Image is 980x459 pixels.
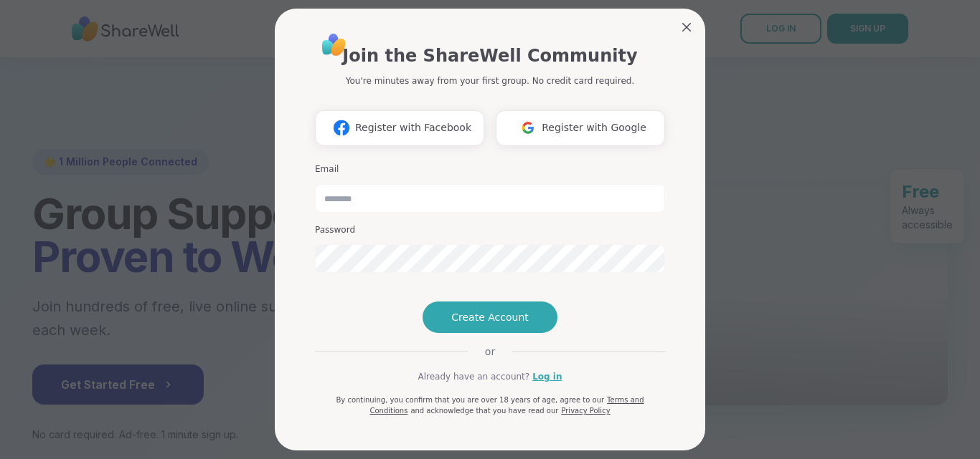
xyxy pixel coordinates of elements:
h3: Email [315,163,665,175]
span: Register with Google [542,120,646,135]
button: Register with Google [496,110,665,146]
h3: Password [315,224,665,236]
span: and acknowledge that you have read our [410,407,558,415]
button: Register with Facebook [315,110,484,146]
img: ShareWell Logo [318,29,350,61]
a: Terms and Conditions [369,396,644,415]
span: or [468,344,512,359]
a: Privacy Policy [561,407,610,415]
span: By continuing, you confirm that you are over 18 years of age, agree to our [336,396,604,404]
span: Already have an account? [418,370,529,383]
span: Register with Facebook [355,120,471,135]
img: ShareWell Logomark [514,115,542,141]
button: Create Account [423,301,557,333]
h1: Join the ShareWell Community [342,43,637,69]
p: You're minutes away from your first group. No credit card required. [346,74,634,87]
img: ShareWell Logomark [328,115,355,141]
span: Create Account [451,310,529,324]
a: Log in [532,370,562,383]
